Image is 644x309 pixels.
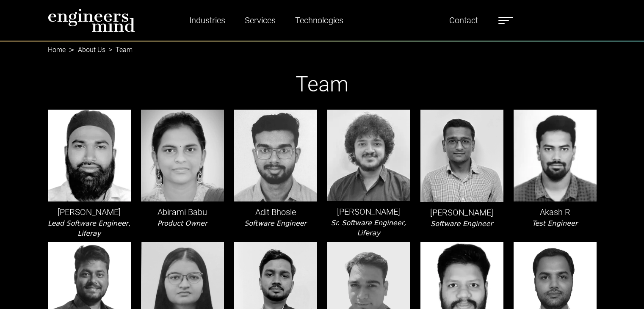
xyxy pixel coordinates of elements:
[532,219,578,227] i: Test Engineer
[78,46,105,54] a: About Us
[48,46,66,54] a: Home
[514,110,597,201] img: leader-img
[48,219,130,237] i: Lead Software Engineer, Liferay
[241,11,279,30] a: Services
[420,206,503,219] p: [PERSON_NAME]
[327,110,410,201] img: leader-img
[292,11,347,30] a: Technologies
[48,41,597,51] nav: breadcrumb
[234,110,317,201] img: leader-img
[431,220,493,228] i: Software Engineer
[48,110,131,201] img: leader-img
[48,206,131,218] p: [PERSON_NAME]
[446,11,481,30] a: Contact
[105,45,133,55] li: Team
[186,11,229,30] a: Industries
[157,219,207,227] i: Product Owner
[48,72,597,97] h1: Team
[48,8,135,32] img: logo
[244,219,307,227] i: Software Engineer
[141,206,224,218] p: Abirami Babu
[234,206,317,218] p: Adit Bhosle
[420,110,503,202] img: leader-img
[327,205,410,218] p: [PERSON_NAME]
[331,219,406,237] i: Sr. Software Engineer, Liferay
[514,206,597,218] p: Akash R
[141,110,224,201] img: leader-img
